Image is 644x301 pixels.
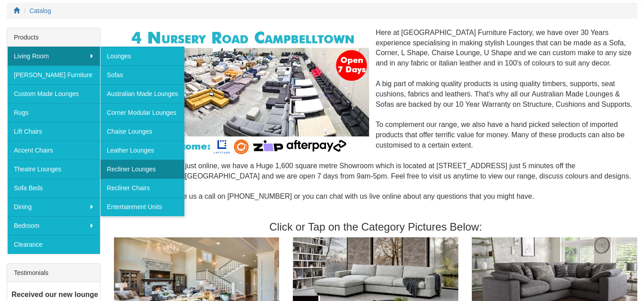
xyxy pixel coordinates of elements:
[7,216,100,235] a: Bedroom
[7,103,100,122] a: Rugs
[100,122,184,141] a: Chaise Lounges
[7,122,100,141] a: Lift Chairs
[100,197,184,216] a: Entertainment Units
[100,47,184,65] a: Lounges
[30,7,51,14] a: Catalog
[7,197,100,216] a: Dining
[100,103,184,122] a: Corner Modular Lounges
[7,141,100,160] a: Accent Chairs
[7,235,100,254] a: Clearance
[7,264,100,282] div: Testimonials
[7,28,100,47] div: Products
[121,28,369,157] img: Corner Modular Lounges
[100,160,184,179] a: Recliner Lounges
[114,221,637,233] h3: Click or Tap on the Category Pictures Below:
[114,28,637,212] div: Here at [GEOGRAPHIC_DATA] Furniture Factory, we have over 30 Years experience specialising in mak...
[100,179,184,197] a: Recliner Chairs
[100,84,184,103] a: Australian Made Lounges
[7,65,100,84] a: [PERSON_NAME] Furniture
[7,160,100,179] a: Theatre Lounges
[7,179,100,197] a: Sofa Beds
[7,84,100,103] a: Custom Made Lounges
[100,141,184,160] a: Leather Lounges
[7,47,100,65] a: Living Room
[100,65,184,84] a: Sofas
